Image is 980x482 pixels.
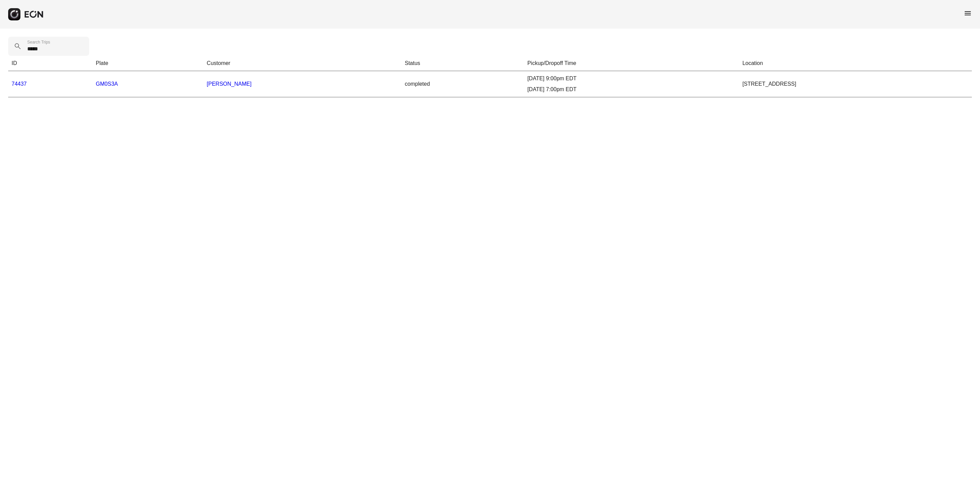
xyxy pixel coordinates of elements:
a: [PERSON_NAME] [207,81,252,87]
a: GM0S3A [96,81,118,87]
a: 74437 [12,81,27,87]
th: Plate [93,56,203,71]
th: ID [8,56,93,71]
td: completed [402,71,524,97]
th: Status [402,56,524,71]
th: Location [739,56,972,71]
label: Search Trips [27,39,50,45]
td: [STREET_ADDRESS] [739,71,972,97]
th: Customer [203,56,402,71]
th: Pickup/Dropoff Time [524,56,739,71]
span: menu [964,9,972,17]
div: [DATE] 9:00pm EDT [527,74,736,83]
div: [DATE] 7:00pm EDT [527,85,736,94]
